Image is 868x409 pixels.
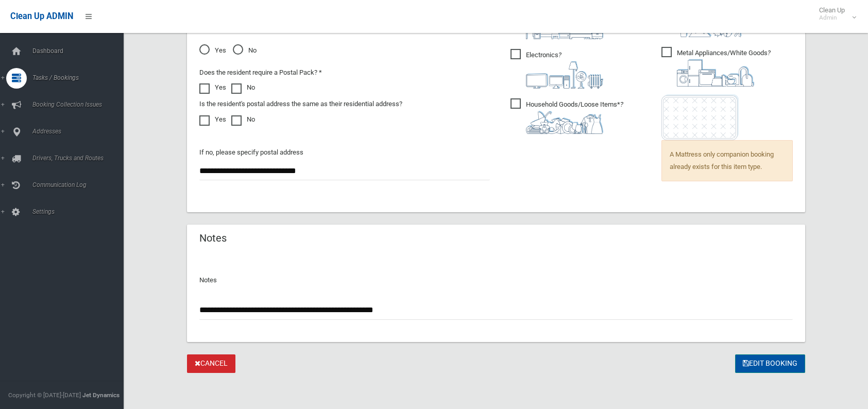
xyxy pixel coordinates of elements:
[199,66,322,79] label: Does the resident require a Postal Pack? *
[29,47,131,55] span: Dashboard
[29,101,131,108] span: Booking Collection Issues
[199,113,226,126] label: Yes
[661,47,771,87] span: Metal Appliances/White Goods
[199,146,303,159] label: If no, please specify postal address
[199,81,226,94] label: Yes
[29,128,131,135] span: Addresses
[199,274,793,286] p: Notes
[510,98,623,134] span: Household Goods/Loose Items*
[187,354,235,373] a: Cancel
[231,113,255,126] label: No
[526,100,623,134] i: ?
[8,391,81,399] span: Copyright © [DATE]-[DATE]
[29,155,131,162] span: Drivers, Trucks and Routes
[814,6,855,22] span: Clean Up
[526,111,603,134] img: b13cc3517677393f34c0a387616ef184.png
[231,81,255,94] label: No
[526,51,603,89] i: ?
[819,14,845,22] small: Admin
[29,208,131,215] span: Settings
[29,74,131,81] span: Tasks / Bookings
[526,61,603,89] img: 394712a680b73dbc3d2a6a3a7ffe5a07.png
[199,44,226,57] span: Yes
[199,98,402,110] label: Is the resident's postal address the same as their residential address?
[510,49,603,89] span: Electronics
[661,94,739,140] img: e7408bece873d2c1783593a074e5cb2f.png
[82,391,120,399] strong: Jet Dynamics
[29,181,131,189] span: Communication Log
[677,59,754,87] img: 36c1b0289cb1767239cdd3de9e694f19.png
[661,140,793,181] span: A Mattress only companion booking already exists for this item type.
[187,228,239,248] header: Notes
[677,49,771,87] i: ?
[233,44,257,57] span: No
[10,11,73,21] span: Clean Up ADMIN
[735,354,805,373] button: Edit Booking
